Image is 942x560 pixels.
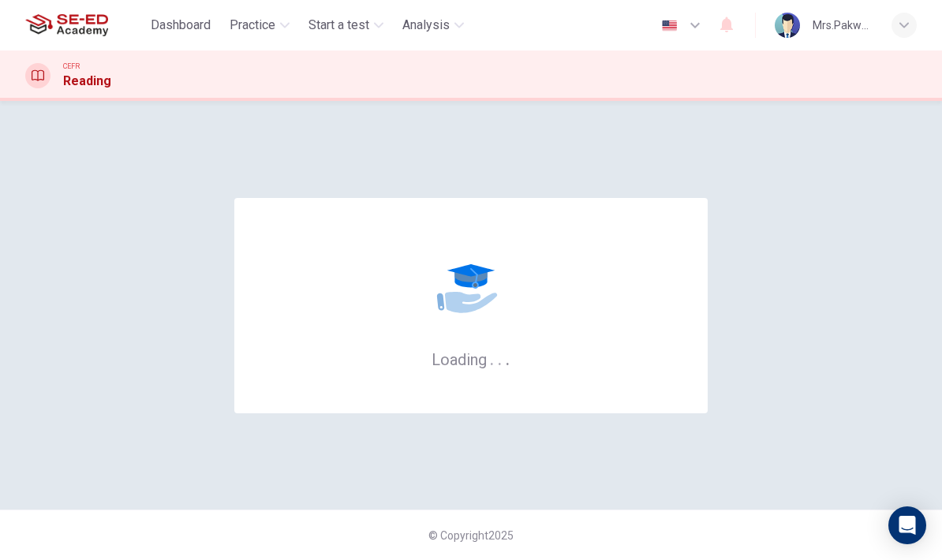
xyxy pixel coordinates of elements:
[223,11,296,39] button: Practice
[888,506,926,544] div: Open Intercom Messenger
[396,11,470,39] button: Analysis
[660,20,679,32] img: en
[775,13,800,38] img: Profile picture
[302,11,390,39] button: Start a test
[25,9,144,41] a: SE-ED Academy logo
[428,529,514,542] span: © Copyright 2025
[813,16,873,35] div: Mrs.Pakwalan Deekerd
[308,16,369,35] span: Start a test
[25,9,108,41] img: SE-ED Academy logo
[230,16,275,35] span: Practice
[497,345,503,371] h6: .
[402,16,450,35] span: Analysis
[151,16,211,35] span: Dashboard
[489,345,495,371] h6: .
[144,11,217,39] button: Dashboard
[505,345,510,371] h6: .
[432,349,510,369] h6: Loading
[63,72,111,91] h1: Reading
[63,61,80,72] span: CEFR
